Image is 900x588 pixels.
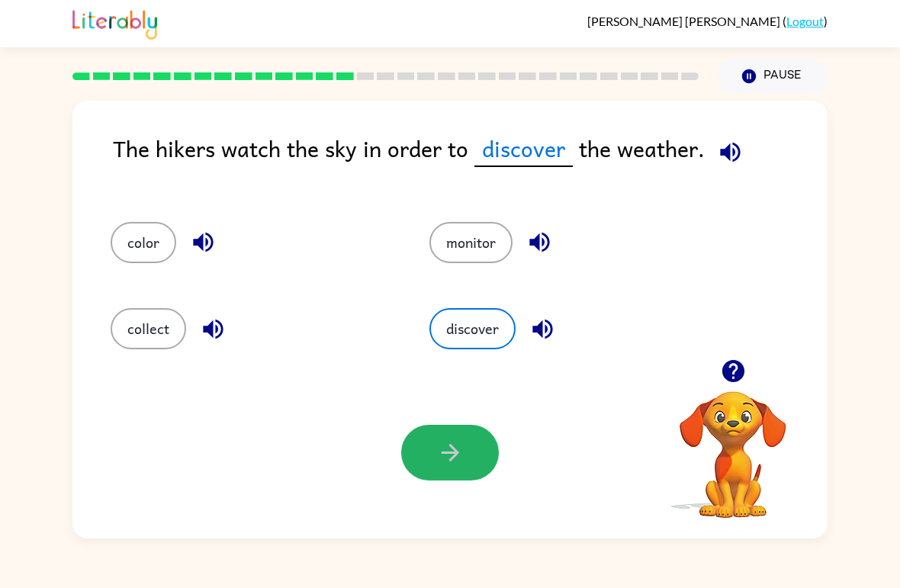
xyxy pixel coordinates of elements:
video: Your browser must support playing .mp4 files to use Literably. Please try using another browser. [657,368,809,520]
button: color [111,222,176,263]
a: Logout [786,14,824,28]
img: Literably [72,6,157,40]
button: discover [429,308,516,349]
div: The hikers watch the sky in order to the weather. [113,131,828,191]
span: [PERSON_NAME] [PERSON_NAME] [587,14,783,28]
button: monitor [429,222,513,263]
div: ( ) [587,14,828,28]
button: Pause [717,59,828,94]
button: collect [111,308,186,349]
span: discover [474,131,573,167]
